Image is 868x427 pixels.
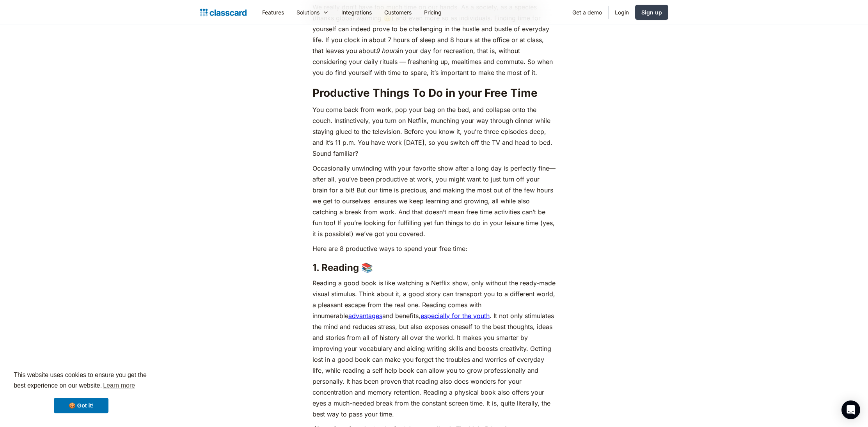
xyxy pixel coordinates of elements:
h2: Productive Things To Do in your Free Time [312,86,556,100]
div: Solutions [296,8,320,16]
a: Features [256,4,290,21]
strong: 1. Reading 📚 [312,262,373,273]
a: Login [609,4,635,21]
a: Customers [378,4,418,21]
p: Occasionally unwinding with your favorite show after a long day is perfectly fine—after all, you’... [312,163,556,239]
div: Open Intercom Messenger [841,400,860,419]
a: advantages [348,312,382,320]
a: especially for the youth [421,312,490,320]
a: Pricing [418,4,448,21]
p: Reading a good book is like watching a Netflix show, only without the ready-made visual stimulus.... [312,278,556,420]
a: home [200,7,247,18]
a: learn more about cookies [102,380,136,391]
div: Sign up [641,8,662,16]
a: dismiss cookie message [54,398,108,413]
h3: ‍ [312,262,556,274]
a: Get a demo [566,4,608,21]
a: Sign up [635,5,668,20]
p: Here are 8 productive ways to spend your free time: [312,243,556,254]
p: You come back from work, pop your bag on the bed, and collapse onto the couch. Instinctively, you... [312,104,556,159]
em: 9 hours [376,47,398,55]
p: We really don’t have too much time on our hands. As a society, as a species (thanks global warmin... [312,2,556,78]
div: Solutions [290,4,335,21]
span: This website uses cookies to ensure you get the best experience on our website. [14,370,149,391]
a: Integrations [335,4,378,21]
div: cookieconsent [6,363,156,421]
